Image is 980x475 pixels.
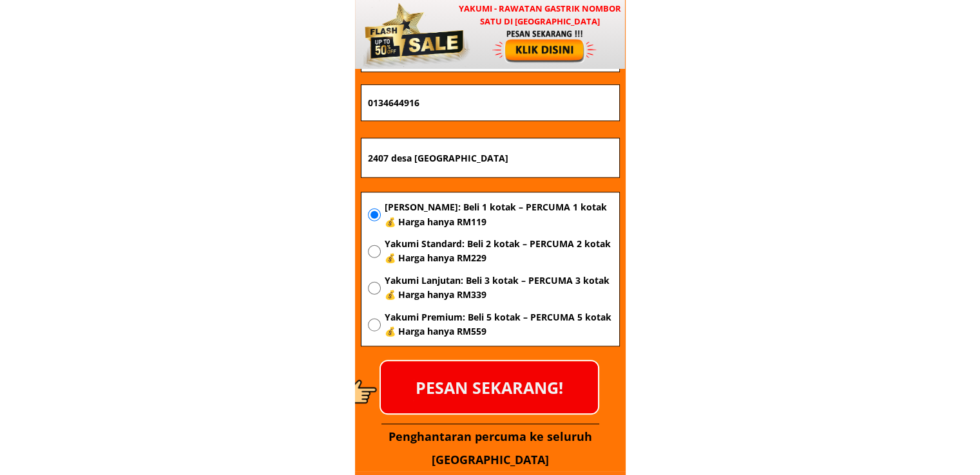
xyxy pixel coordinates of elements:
span: Yakumi Lanjutan: Beli 3 kotak – PERCUMA 3 kotak 💰 Harga hanya RM339 [384,274,612,303]
input: Nombor Telefon Bimbit [365,85,616,121]
input: Alamat [365,138,616,177]
h3: YAKUMI - Rawatan Gastrik Nombor Satu di [GEOGRAPHIC_DATA] [456,2,624,29]
span: [PERSON_NAME]: Beli 1 kotak – PERCUMA 1 kotak 💰 Harga hanya RM119 [384,200,612,229]
p: PESAN SEKARANG! [381,361,598,413]
span: Yakumi Premium: Beli 5 kotak – PERCUMA 5 kotak 💰 Harga hanya RM559 [384,310,612,339]
span: Yakumi Standard: Beli 2 kotak – PERCUMA 2 kotak 💰 Harga hanya RM229 [384,237,612,266]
